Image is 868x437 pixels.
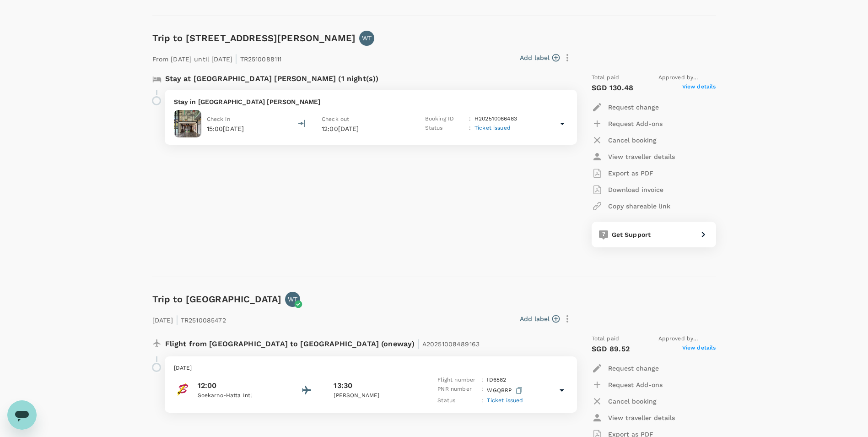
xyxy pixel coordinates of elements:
[592,73,620,82] span: Total paid
[592,360,659,377] button: Request change
[487,385,524,396] p: WGQBRP
[682,344,716,355] span: View details
[362,33,372,43] p: WT
[520,314,560,323] button: Add label
[288,295,297,304] p: WT
[682,82,716,93] span: View details
[592,181,663,198] button: Download invoice
[425,124,465,133] p: Status
[608,103,659,112] p: Request change
[152,311,226,327] p: [DATE] TR2510085472
[174,97,568,106] p: Stay in [GEOGRAPHIC_DATA] [PERSON_NAME]
[608,364,659,373] p: Request change
[152,292,282,306] h6: Trip to [GEOGRAPHIC_DATA]
[658,334,716,344] span: Approved by
[469,115,471,124] p: :
[425,115,465,124] p: Booking ID
[165,73,379,84] p: Stay at [GEOGRAPHIC_DATA] [PERSON_NAME] (1 night(s))
[592,148,675,165] button: View traveller details
[608,169,653,178] p: Export as PDF
[592,198,670,214] button: Copy shareable link
[322,116,349,122] span: Check out
[592,115,663,132] button: Request Add-ons
[207,124,244,133] p: 15:00[DATE]
[608,119,663,128] p: Request Add-ons
[174,110,201,137] img: Aloft Jakarta Wahid Hasyim
[608,380,663,389] p: Request Add-ons
[592,82,634,93] p: SGD 130.48
[417,337,420,350] span: |
[174,364,568,373] p: [DATE]
[7,400,37,430] iframe: Button to launch messaging window
[174,380,192,399] img: Batik Air
[608,185,663,194] p: Download invoice
[592,344,630,355] p: SGD 89.52
[592,132,657,148] button: Cancel booking
[437,396,478,405] p: Status
[334,380,352,391] p: 13:30
[608,136,657,145] p: Cancel booking
[487,376,506,385] p: ID 6582
[520,53,560,62] button: Add label
[198,380,280,391] p: 12:00
[592,393,657,410] button: Cancel booking
[592,410,675,426] button: View traveller details
[487,397,523,404] span: Ticket issued
[658,73,716,82] span: Approved by
[608,413,675,422] p: View traveller details
[592,165,653,181] button: Export as PDF
[481,396,483,405] p: :
[152,31,356,45] h6: Trip to [STREET_ADDRESS][PERSON_NAME]
[481,376,483,385] p: :
[235,52,237,65] span: |
[592,99,659,115] button: Request change
[474,125,511,131] span: Ticket issued
[469,124,471,133] p: :
[612,231,651,238] span: Get Support
[608,152,675,161] p: View traveller details
[592,377,663,393] button: Request Add-ons
[207,116,230,122] span: Check in
[322,124,409,133] p: 12:00[DATE]
[422,340,480,348] span: A20251008489163
[152,49,282,66] p: From [DATE] until [DATE] TR2510088111
[474,115,517,124] p: H202510086483
[437,385,478,396] p: PNR number
[592,334,620,344] span: Total paid
[608,202,670,211] p: Copy shareable link
[437,376,478,385] p: Flight number
[334,391,416,400] p: [PERSON_NAME]
[608,397,657,406] p: Cancel booking
[165,334,480,351] p: Flight from [GEOGRAPHIC_DATA] to [GEOGRAPHIC_DATA] (oneway)
[481,385,483,396] p: :
[176,313,178,326] span: |
[198,391,280,400] p: Soekarno-Hatta Intl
